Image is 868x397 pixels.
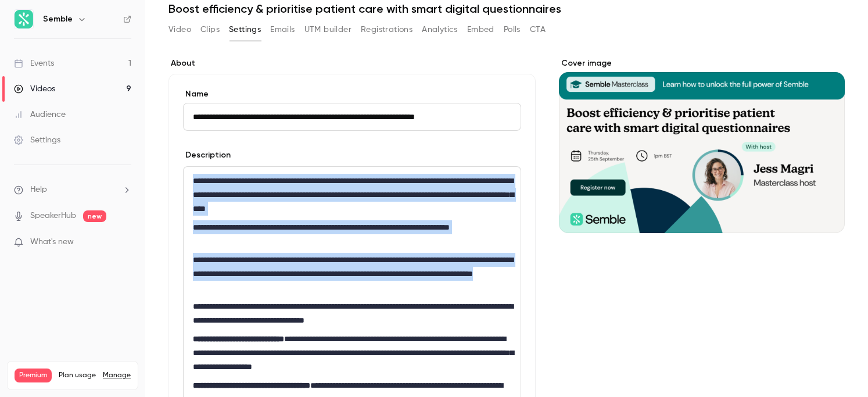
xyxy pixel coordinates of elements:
button: Polls [504,20,521,39]
button: Clips [200,20,220,39]
h6: Semble [43,13,73,25]
label: Name [183,88,521,100]
div: Audience [14,109,66,120]
section: Cover image [559,58,845,233]
label: Cover image [559,58,845,69]
button: Analytics [422,20,458,39]
h1: Boost efficiency & prioritise patient care with smart digital questionnaires [168,2,845,16]
button: UTM builder [304,20,351,39]
a: SpeakerHub [30,210,76,222]
label: About [168,58,536,69]
button: Registrations [361,20,413,39]
button: Emails [270,20,295,39]
img: Semble [15,10,33,28]
button: Embed [467,20,494,39]
div: Videos [14,83,55,95]
label: Description [183,149,231,161]
span: Help [30,184,47,196]
span: Premium [15,369,52,382]
a: Manage [103,371,131,380]
button: CTA [530,20,546,39]
button: Video [168,20,191,39]
li: help-dropdown-opener [14,184,131,196]
span: Plan usage [59,371,96,380]
span: What's new [30,236,74,248]
div: Settings [14,134,60,146]
span: new [83,210,106,222]
button: Settings [229,20,261,39]
div: Events [14,58,54,69]
iframe: Noticeable Trigger [117,237,131,248]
